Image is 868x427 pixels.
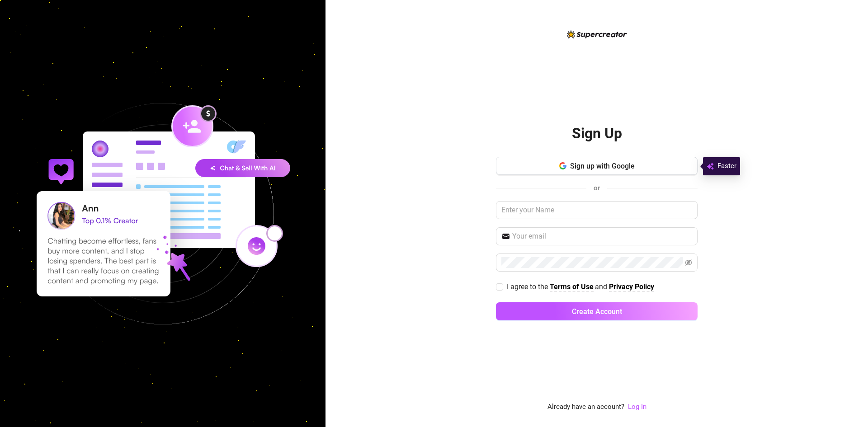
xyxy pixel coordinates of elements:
[595,282,609,291] span: and
[685,259,692,266] span: eye-invisible
[496,157,698,175] button: Sign up with Google
[717,161,736,172] span: Faster
[550,282,594,292] a: Terms of Use
[572,307,622,316] span: Create Account
[496,201,698,219] input: Enter your Name
[512,231,692,242] input: Your email
[594,184,600,192] span: or
[572,124,622,143] h2: Sign Up
[628,403,646,411] a: Log In
[507,282,550,291] span: I agree to the
[496,302,698,320] button: Create Account
[609,282,654,291] strong: Privacy Policy
[609,282,654,292] a: Privacy Policy
[707,161,714,172] img: svg%3e
[628,402,646,413] a: Log In
[567,30,627,38] img: logo-BBDzfeDw.svg
[6,57,319,370] img: signup-background-D0MIrEPF.svg
[550,282,594,291] strong: Terms of Use
[547,402,624,413] span: Already have an account?
[570,162,635,170] span: Sign up with Google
